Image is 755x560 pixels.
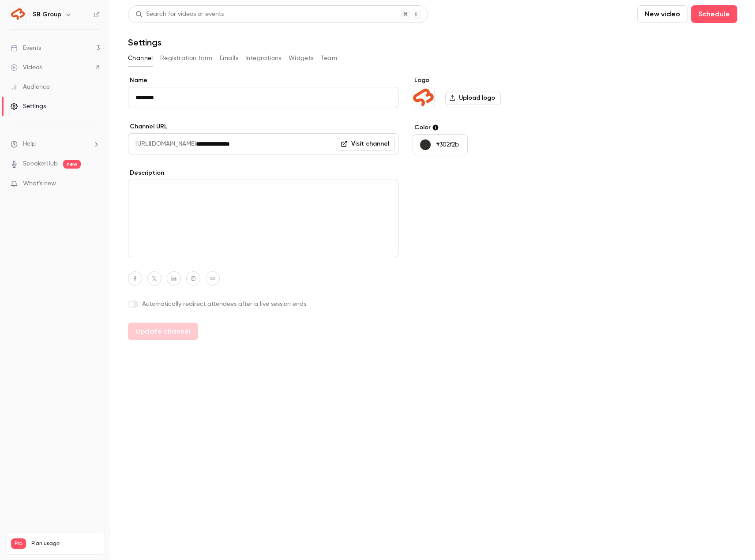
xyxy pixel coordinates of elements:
img: SB Group [413,87,434,109]
iframe: Noticeable Trigger [89,180,100,188]
button: New video [637,5,687,23]
label: Logo [413,76,548,85]
h6: SB Group [33,10,61,19]
button: Registration form [160,51,213,65]
span: What's new [23,179,56,188]
div: Audience [11,83,50,91]
p: #302f2b [436,140,459,149]
label: Automatically redirect attendees after a live session ends [128,300,398,308]
button: Team [321,51,338,65]
label: Channel URL [128,122,398,131]
label: Description [128,169,398,177]
label: Color [413,123,548,132]
li: help-dropdown-opener [11,139,100,149]
h1: Settings [128,37,162,48]
span: Help [23,139,36,149]
button: #302f2b [413,134,468,155]
button: Channel [128,51,153,65]
span: Plan usage [31,540,99,547]
div: Settings [11,102,46,111]
div: Search for videos or events [135,10,224,19]
a: Visit channel [337,137,395,151]
div: Events [11,44,41,53]
button: Integrations [245,51,282,65]
img: SB Group [11,8,25,22]
button: Schedule [691,5,737,23]
div: Videos [11,63,42,72]
span: [URL][DOMAIN_NAME] [128,133,196,154]
button: Emails [220,51,238,65]
label: Name [128,76,398,85]
button: Widgets [289,51,314,65]
span: Pro [11,538,26,549]
a: SpeakerHub [23,159,58,169]
label: Upload logo [445,91,501,105]
span: new [63,160,81,169]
